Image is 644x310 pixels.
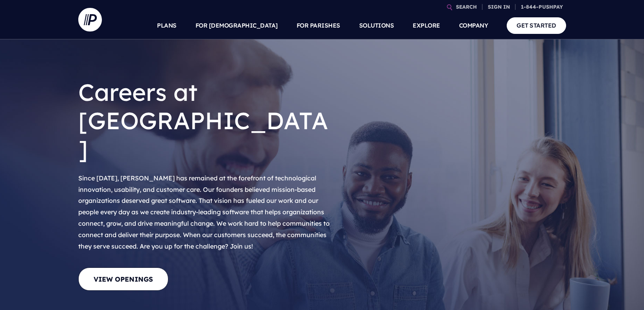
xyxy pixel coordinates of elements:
a: View Openings [78,267,168,291]
a: COMPANY [459,12,488,39]
a: PLANS [157,12,177,39]
a: FOR [DEMOGRAPHIC_DATA] [196,12,278,39]
a: EXPLORE [413,12,440,39]
a: GET STARTED [507,17,566,33]
span: Since [DATE], [PERSON_NAME] has remained at the forefront of technological innovation, usability,... [78,174,330,250]
a: SOLUTIONS [359,12,394,39]
h1: Careers at [GEOGRAPHIC_DATA] [78,72,334,169]
a: FOR PARISHES [297,12,340,39]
